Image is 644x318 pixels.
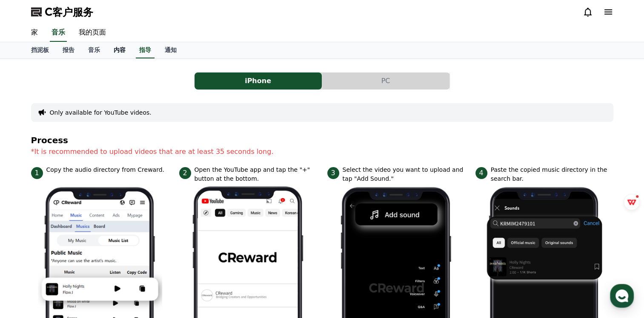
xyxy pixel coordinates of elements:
a: C客户服务 [31,5,93,19]
span: Home [22,260,37,267]
font: 挡泥板 [31,46,49,53]
span: 1 [31,167,43,179]
span: Settings [126,260,147,267]
h4: Process [31,136,613,145]
a: PC [322,72,450,90]
a: 内容 [107,42,132,58]
a: 挡泥板 [24,42,56,58]
font: 指导 [139,46,151,53]
a: iPhone [195,72,322,90]
a: 我的页面 [72,24,113,42]
font: Open the YouTube app and tap the "+" button at the bottom. [195,165,317,183]
font: Copy the audio directory from Creward. [46,165,164,174]
button: PC [322,72,449,90]
span: C客户服务 [45,5,93,19]
span: 4 [475,167,487,179]
font: 报告 [63,46,74,53]
font: 通知 [165,46,177,53]
font: 内容 [114,46,126,53]
a: 音乐 [81,42,107,58]
button: iPhone [195,72,322,90]
font: 音乐 [88,46,100,53]
span: Messages [71,260,96,267]
a: 音乐 [50,24,67,42]
span: 3 [327,167,339,179]
a: 报告 [56,42,81,58]
a: Messages [56,247,110,269]
button: Only available for YouTube videos. [50,108,152,117]
font: Paste the copied music directory in the search bar. [491,165,613,183]
a: Settings [110,247,163,269]
a: 指导 [136,42,155,58]
a: 家 [24,24,45,42]
font: Select the video you want to upload and tap "Add Sound." [343,165,465,183]
p: *It is recommended to upload videos that are at least 35 seconds long. [31,147,613,157]
span: 2 [179,167,191,179]
a: Home [3,247,56,269]
a: 通知 [158,42,183,58]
